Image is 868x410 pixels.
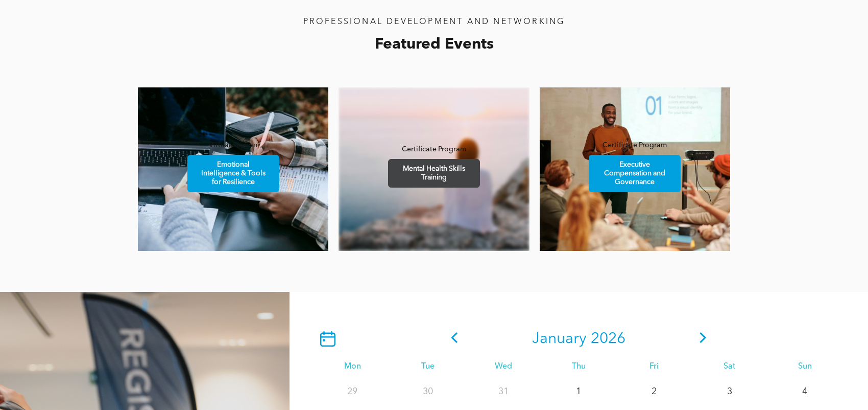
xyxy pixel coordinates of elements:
p: 1 [569,382,588,401]
div: Mon [315,362,391,372]
div: Thu [541,362,617,372]
div: Tue [390,362,466,372]
p: 30 [419,382,437,401]
p: 29 [343,382,361,401]
span: Mental Health Skills Training [390,160,478,187]
div: Wed [466,362,541,372]
a: Executive Compensation and Governance [589,155,681,192]
a: Emotional Intelligence & Tools for Resilience [187,155,279,192]
a: Mental Health Skills Training [388,159,480,188]
div: Sun [767,362,842,372]
span: 2026 [591,331,625,347]
span: PROFESSIONAL DEVELOPMENT AND NETWORKING [303,18,565,26]
div: Fri [616,362,692,372]
p: 3 [720,382,739,401]
p: 2 [645,382,663,401]
p: 31 [494,382,513,401]
span: Featured Events [375,37,494,52]
span: January [532,331,587,347]
span: Executive Compensation and Governance [590,155,679,192]
span: Emotional Intelligence & Tools for Resilience [188,155,277,192]
p: 4 [795,382,814,401]
div: Sat [692,362,767,372]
